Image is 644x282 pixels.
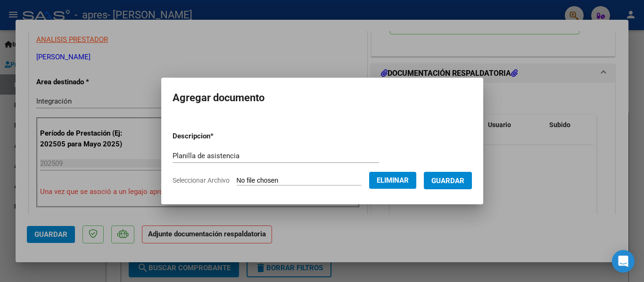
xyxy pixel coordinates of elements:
button: Eliminar [369,172,416,189]
span: Guardar [431,177,464,185]
div: Open Intercom Messenger [612,250,635,273]
span: Seleccionar Archivo [173,177,230,184]
p: Descripcion [173,131,263,142]
span: Eliminar [377,176,409,185]
button: Guardar [424,172,472,189]
h2: Agregar documento [173,89,472,107]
